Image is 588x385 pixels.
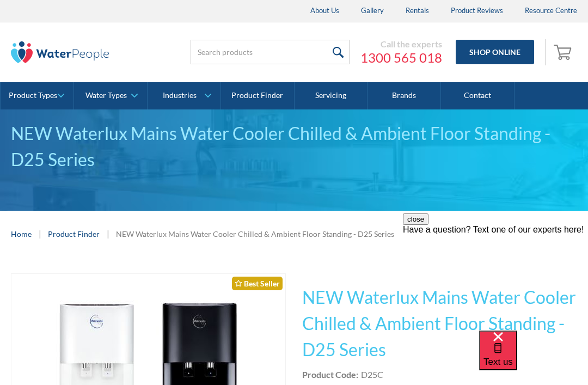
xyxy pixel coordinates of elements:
[302,284,577,363] h1: NEW Waterlux Mains Water Cooler Chilled & Ambient Floor Standing - D25 Series
[295,82,368,109] a: Servicing
[1,82,73,109] a: Product Types
[551,39,577,65] a: Open empty cart
[360,50,442,66] a: 1300 565 018
[191,40,350,64] input: Search products
[9,91,57,100] div: Product Types
[48,228,100,240] a: Product Finder
[105,227,111,240] div: |
[361,368,383,381] div: D25C
[232,277,283,290] div: Best Seller
[302,369,358,380] strong: Product Code:
[554,43,574,60] img: shopping cart
[479,331,588,385] iframe: podium webchat widget bubble
[360,39,442,50] div: Call the experts
[403,213,588,344] iframe: podium webchat widget prompt
[74,82,147,109] a: Water Types
[221,82,295,109] a: Product Finder
[11,228,32,240] a: Home
[37,227,42,240] div: |
[85,91,127,100] div: Water Types
[11,41,109,63] img: The Water People
[116,228,394,240] div: NEW Waterlux Mains Water Cooler Chilled & Ambient Floor Standing - D25 Series
[11,120,577,173] div: NEW Waterlux Mains Water Cooler Chilled & Ambient Floor Standing - D25 Series
[456,40,534,64] a: Shop Online
[441,82,514,109] a: Contact
[163,91,197,100] div: Industries
[367,82,441,109] a: Brands
[148,82,220,109] a: Industries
